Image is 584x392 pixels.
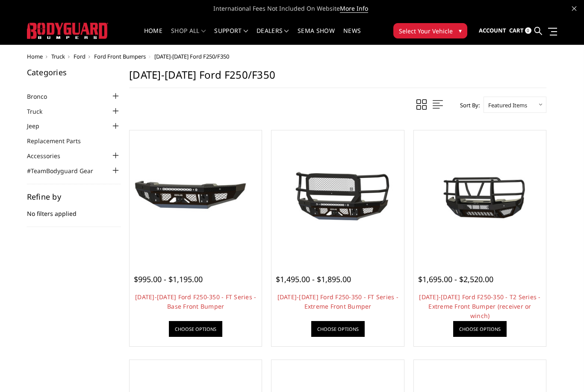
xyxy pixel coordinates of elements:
[27,151,71,160] a: Accessories
[94,53,146,60] a: Ford Front Bumpers
[274,133,401,260] a: 2023-2026 Ford F250-350 - FT Series - Extreme Front Bumper 2023-2026 Ford F250-350 - FT Series - ...
[277,293,398,310] a: [DATE]-[DATE] Ford F250-350 - FT Series - Extreme Front Bumper
[27,68,121,76] h5: Categories
[135,293,256,310] a: [DATE]-[DATE] Ford F250-350 - FT Series - Base Front Bumper
[27,23,108,38] img: BODYGUARD BUMPERS
[276,274,351,284] span: $1,495.00 - $1,895.00
[509,27,524,34] span: Cart
[132,167,260,227] img: 2023-2025 Ford F250-350 - FT Series - Base Front Bumper
[479,27,506,34] span: Account
[51,53,65,60] a: Truck
[27,136,91,145] a: Replacement Parts
[27,121,50,130] a: Jeep
[459,26,462,35] span: ▾
[416,161,544,232] img: 2023-2026 Ford F250-350 - T2 Series - Extreme Front Bumper (receiver or winch)
[298,28,335,44] a: SEMA Show
[134,274,203,284] span: $995.00 - $1,195.00
[399,27,453,35] span: Select Your Vehicle
[340,4,368,13] a: More Info
[154,53,229,60] span: [DATE]-[DATE] Ford F250/F350
[509,19,531,42] a: Cart 0
[418,274,493,284] span: $1,695.00 - $2,520.00
[27,92,58,101] a: Bronco
[27,53,43,60] a: Home
[416,133,544,260] a: 2023-2026 Ford F250-350 - T2 Series - Extreme Front Bumper (receiver or winch) 2023-2026 Ford F25...
[214,28,248,44] a: Support
[311,321,365,337] a: Choose Options
[419,293,540,320] a: [DATE]-[DATE] Ford F250-350 - T2 Series - Extreme Front Bumper (receiver or winch)
[129,68,546,88] h1: [DATE]-[DATE] Ford F250/F350
[144,28,162,44] a: Home
[479,19,506,42] a: Account
[257,28,289,44] a: Dealers
[27,166,104,175] a: #TeamBodyguard Gear
[453,321,507,337] a: Choose Options
[27,193,121,200] h5: Refine by
[27,107,53,116] a: Truck
[525,27,531,34] span: 0
[343,28,361,44] a: News
[132,133,260,260] a: 2023-2025 Ford F250-350 - FT Series - Base Front Bumper
[455,99,480,112] label: Sort By:
[27,193,121,227] div: No filters applied
[169,321,222,337] a: Choose Options
[393,23,467,38] button: Select Your Vehicle
[171,28,206,44] a: shop all
[74,53,86,60] a: Ford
